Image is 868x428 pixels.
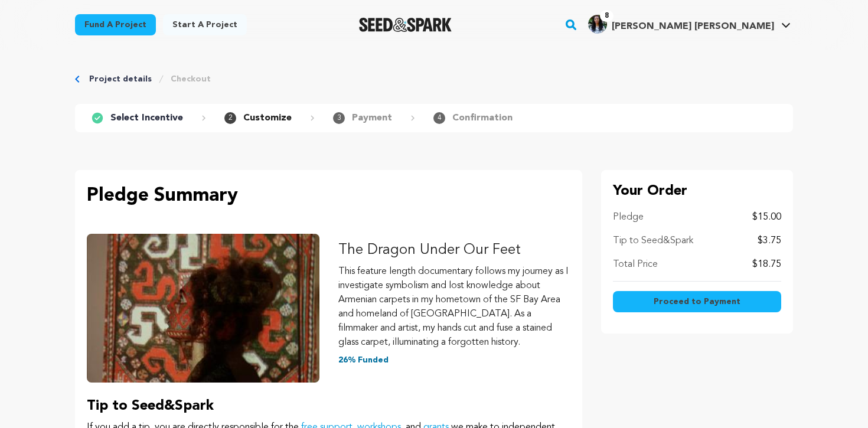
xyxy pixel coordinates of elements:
span: 8 [600,10,614,22]
a: Natalie Jasmine H.'s Profile [586,12,793,34]
p: Customize [243,111,292,125]
img: The Dragon Under Our Feet image [87,234,319,383]
div: Natalie Jasmine H.'s Profile [588,15,774,34]
a: Project details [89,73,152,85]
a: Start a project [163,14,247,35]
p: 26% Funded [338,354,571,366]
span: Proceed to Payment [654,296,740,308]
p: Pledge Summary [87,182,570,210]
a: Checkout [171,73,211,85]
img: Seed&Spark Logo Dark Mode [359,18,452,32]
span: 3 [333,112,345,124]
button: Proceed to Payment [613,291,781,312]
a: Seed&Spark Homepage [359,18,452,32]
p: Confirmation [452,111,513,125]
p: Total Price [613,257,658,272]
p: The Dragon Under Our Feet [338,241,571,260]
p: $15.00 [752,210,781,224]
span: [PERSON_NAME] [PERSON_NAME] [612,22,774,31]
p: Tip to Seed&Spark [87,397,570,416]
a: Fund a project [75,14,156,35]
span: Natalie Jasmine H.'s Profile [586,12,793,37]
p: $3.75 [758,234,781,248]
div: Breadcrumb [75,73,793,85]
p: This feature length documentary follows my journey as I investigate symbolism and lost knowledge ... [338,264,571,349]
img: NatalieJasmineHarris.jpg [588,15,607,34]
p: Select Incentive [110,111,183,125]
span: 2 [224,112,236,124]
p: Tip to Seed&Spark [613,234,693,248]
p: Payment [352,111,392,125]
p: Pledge [613,210,644,224]
span: 4 [433,112,445,124]
p: Your Order [613,182,781,201]
p: $18.75 [752,257,781,272]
